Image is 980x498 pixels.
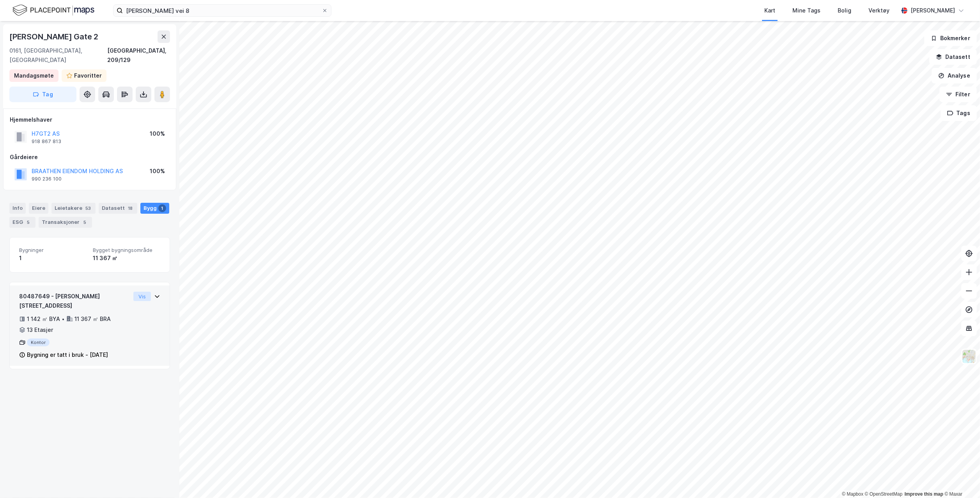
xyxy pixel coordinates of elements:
button: Tag [9,87,76,102]
div: [PERSON_NAME] [911,6,955,15]
div: 1 [19,253,87,263]
div: 11 367 ㎡ BRA [74,314,111,324]
div: 100% [150,129,165,138]
div: 0161, [GEOGRAPHIC_DATA], [GEOGRAPHIC_DATA] [9,46,108,65]
span: Bygninger [19,247,87,253]
div: 1 [158,204,166,212]
div: 918 867 813 [32,138,61,145]
button: Tags [941,105,977,121]
button: Filter [939,87,977,102]
div: 11 367 ㎡ [93,253,160,263]
div: [GEOGRAPHIC_DATA], 209/129 [108,46,170,65]
div: 1 142 ㎡ BYA [27,314,60,324]
img: Z [962,349,976,364]
div: Mine Tags [792,6,821,15]
div: Bygg [140,203,169,214]
div: ESG [9,217,35,228]
div: Leietakere [51,203,96,214]
div: Bolig [838,6,851,15]
input: Søk på adresse, matrikkel, gårdeiere, leietakere eller personer [123,5,322,16]
div: Info [9,203,26,214]
div: Hjemmelshaver [10,115,170,124]
a: Improve this map [905,491,943,497]
div: Favoritter [74,71,102,80]
div: 80487649 - [PERSON_NAME][STREET_ADDRESS] [19,292,130,310]
button: Analyse [932,68,977,83]
button: Bokmerker [924,30,977,46]
span: Bygget bygningsområde [93,247,160,253]
div: 18 [126,204,134,212]
div: Verktøy [868,6,890,15]
button: Vis [133,292,151,301]
div: Transaksjoner [39,217,92,228]
div: • [62,316,65,322]
button: Datasett [929,49,977,65]
div: 53 [84,204,92,212]
div: Kart [764,6,775,15]
div: 5 [25,218,32,226]
div: Bygning er tatt i bruk - [DATE] [27,350,108,360]
div: 100% [150,167,165,176]
div: Mandagsmøte [14,71,54,80]
div: Datasett [99,203,137,214]
div: Eiere [29,203,48,214]
div: [PERSON_NAME] Gate 2 [9,30,100,43]
div: Gårdeiere [10,152,170,162]
img: logo.f888ab2527a4732fd821a326f86c7f29.svg [12,4,94,17]
div: 990 236 100 [32,176,62,182]
iframe: Chat Widget [941,461,980,498]
a: Mapbox [842,491,863,497]
div: 13 Etasjer [27,325,53,335]
a: OpenStreetMap [865,491,903,497]
div: 5 [81,218,89,226]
